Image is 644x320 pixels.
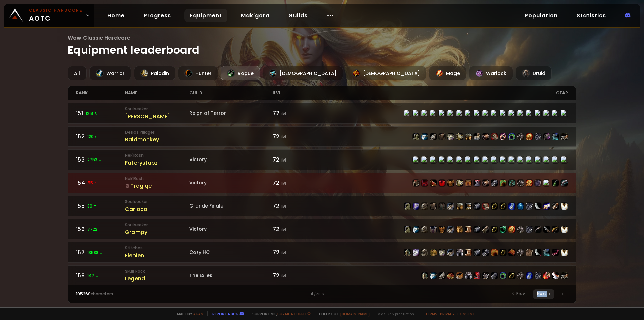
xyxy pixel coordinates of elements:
a: Population [519,9,563,22]
small: Soulseeker [125,106,189,112]
small: ilvl [281,250,286,256]
span: 105269 [76,291,91,297]
small: ilvl [281,180,286,186]
img: item-19384 [500,180,506,186]
a: 15713588 StitchesElenienCozy HC72 ilvlitem-22478item-15411item-22008item-859item-22476item-22002i... [68,242,577,263]
div: 72 [273,271,322,280]
img: item-21616 [552,249,559,256]
img: item-22482 [456,180,463,186]
img: item-22804 [543,133,550,140]
img: item-16832 [430,180,437,186]
img: item-19907 [526,249,533,256]
div: Elenien [125,251,189,260]
img: item-11930 [526,203,533,210]
img: item-13340 [535,272,541,279]
img: item-15063 [491,133,498,140]
div: name [125,86,189,100]
img: item-18465 [508,203,515,210]
img: item-22482 [456,133,463,140]
div: Cozy HC [189,249,273,256]
div: Warlock [469,66,513,80]
div: Grande Finale [189,202,273,210]
img: item-18805 [543,226,550,233]
div: 72 [273,179,322,187]
img: item-13380 [552,203,559,210]
img: item-17071 [535,226,541,233]
img: item-18500 [500,249,506,256]
img: item-21406 [535,180,541,186]
img: item-13965 [517,249,524,256]
img: item-23242 [543,249,550,256]
div: 72 [273,155,322,164]
img: item-22480 [474,133,480,140]
img: item-19835 [439,272,445,279]
div: [DEMOGRAPHIC_DATA] [263,66,343,80]
small: ilvl [281,134,286,140]
img: item-22481 [491,180,498,186]
img: item-19853 [561,180,568,186]
img: item-16911 [482,133,489,140]
img: item-22004 [474,249,480,256]
img: item-22478 [404,249,411,256]
img: item-21405 [508,180,515,186]
div: [DEMOGRAPHIC_DATA] [346,66,426,80]
img: item-2802 [526,133,533,140]
img: item-18823 [482,226,489,233]
div: characters [76,291,199,297]
small: Soulseeker [125,199,189,205]
div: Reign of Terror [189,110,273,117]
small: ilvl [281,111,286,117]
img: item-18404 [430,272,437,279]
span: 2753 [87,157,102,163]
a: Guilds [283,9,313,22]
a: Statistics [571,9,611,22]
a: Buy me a coffee [277,311,311,316]
img: item-17713 [500,133,506,140]
a: 1532753 Nek'RoshFatcrystabzVictory72 ilvlitem-22005item-18404item-19835item-22009item-22002item-1... [68,149,577,170]
a: Terms [425,311,437,316]
img: item-22476 [439,249,445,256]
img: item-16911 [482,180,489,186]
img: item-21202 [491,249,498,256]
div: ilvl [273,86,322,100]
div: 154 [76,179,125,187]
div: 153 [76,155,125,164]
img: item-859 [430,249,437,256]
img: item-2244 [535,203,541,210]
a: 15580 SoulseekerCariocaGrande Finale72 ilvlitem-16707item-10824item-16708item-49item-14637item-22... [68,196,577,216]
span: AOTC [29,7,83,24]
img: item-16710 [474,226,480,233]
img: item-17075 [535,249,541,256]
div: Tragiqe [125,182,189,190]
img: item-22008 [421,249,428,256]
img: item-22481 [482,249,489,256]
div: 72 [273,132,322,141]
img: item-13965 [517,133,524,140]
span: 120 [87,134,98,140]
a: 1511218 Soulseeker[PERSON_NAME]Reign of Terror72 ilvlitem-22005item-19377item-16823item-6384item-... [68,103,577,124]
img: item-22004 [474,203,480,210]
img: item-18500 [491,226,498,233]
img: item-22003 [465,249,472,256]
a: Privacy [440,311,454,316]
a: Report a bug [212,311,238,316]
img: item-18500 [500,203,506,210]
img: item-22481 [491,272,498,279]
img: item-2105 [430,226,437,233]
img: item-21360 [413,180,419,186]
img: item-19381 [474,180,480,186]
span: Next [537,291,546,297]
img: item-16721 [439,226,445,233]
span: 13588 [87,249,103,256]
img: item-13340 [526,226,533,233]
img: item-22477 [456,249,463,256]
a: Progress [138,9,176,22]
img: item-16711 [465,226,472,233]
small: Skull Rock [125,268,189,274]
small: Defias Pillager [125,129,189,135]
img: item-10824 [413,203,419,210]
div: guild [189,86,273,100]
div: Legend [125,274,189,283]
span: Wow Classic Hardcore [68,34,577,42]
span: Prev [516,291,525,297]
